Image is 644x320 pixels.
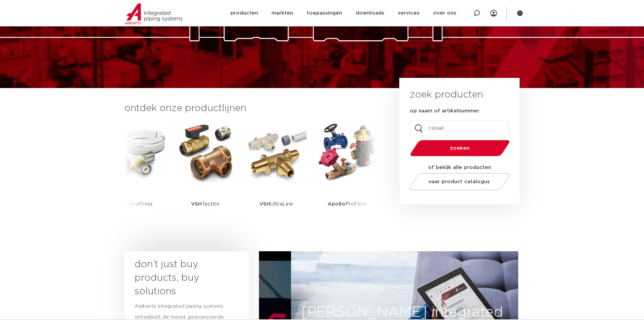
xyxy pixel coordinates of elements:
strong: VSH [191,201,202,207]
a: naar product catalogus [407,173,511,190]
strong: of bekijk alle producten [428,165,491,170]
a: VSHUltraPress [104,122,165,225]
a: VSHUltraLine [246,122,307,225]
input: zoeken [410,121,509,136]
button: zoeken [407,140,512,157]
span: zoeken [428,146,492,151]
a: ApolloProFlow [317,122,378,225]
strong: VSH [259,201,270,207]
label: op naam of artikelnummer [410,108,479,114]
p: UltraPress [116,183,152,225]
p: Tectite [191,183,219,225]
p: ProFlow [328,183,367,225]
h3: ontdek onze productlijnen [124,102,377,115]
a: VSHTectite [175,122,236,225]
p: UltraLine [259,183,293,225]
h3: zoek producten [410,88,483,102]
span: naar product catalogus [429,179,490,184]
h3: don’t just buy products, buy solutions [135,258,226,298]
strong: Apollo [328,201,345,207]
